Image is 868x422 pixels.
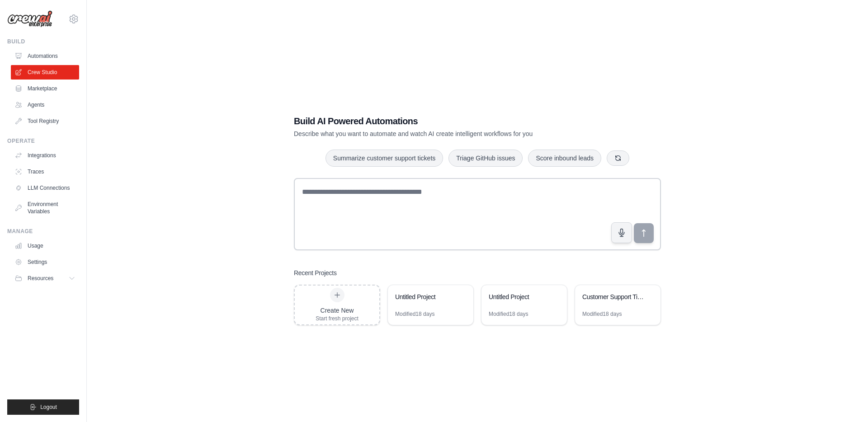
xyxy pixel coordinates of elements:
[528,150,601,167] button: Score inbound leads
[11,49,79,63] a: Automations
[11,65,79,80] a: Crew Studio
[294,268,337,277] h3: Recent Projects
[11,181,79,195] a: LLM Connections
[11,114,79,128] a: Tool Registry
[7,137,79,145] div: Operate
[582,310,622,318] div: Modified 18 days
[316,315,359,322] div: Start fresh project
[489,310,528,318] div: Modified 18 days
[11,239,79,253] a: Usage
[448,150,523,167] button: Triage GitHub issues
[7,399,79,415] button: Logout
[11,255,79,269] a: Settings
[395,292,457,301] div: Untitled Project
[607,150,629,166] button: Get new suggestions
[611,222,632,243] button: Click to speak your automation idea
[11,81,79,96] a: Marketplace
[325,150,443,167] button: Summarize customer support tickets
[395,310,434,318] div: Modified 18 days
[316,306,359,315] div: Create New
[294,115,598,127] h1: Build AI Powered Automations
[28,275,53,282] span: Resources
[7,228,79,235] div: Manage
[294,129,598,138] p: Describe what you want to automate and watch AI create intelligent workflows for you
[7,10,52,28] img: Logo
[7,38,79,45] div: Build
[11,271,79,286] button: Resources
[11,164,79,179] a: Traces
[489,292,551,301] div: Untitled Project
[11,148,79,163] a: Integrations
[11,197,79,219] a: Environment Variables
[40,403,57,411] span: Logout
[11,98,79,112] a: Agents
[582,292,644,301] div: Customer Support Ticket Automation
